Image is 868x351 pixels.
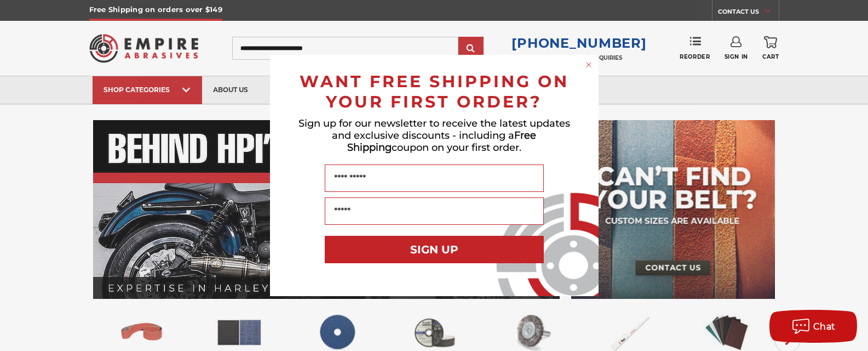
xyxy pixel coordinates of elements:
span: WANT FREE SHIPPING ON YOUR FIRST ORDER? [300,71,569,112]
span: Free Shipping [347,129,537,154]
span: Chat [813,321,836,332]
span: Sign up for our newsletter to receive the latest updates and exclusive discounts - including a co... [298,117,570,154]
button: SIGN UP [325,236,544,263]
button: Chat [769,310,857,343]
button: Close dialog [583,59,594,70]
